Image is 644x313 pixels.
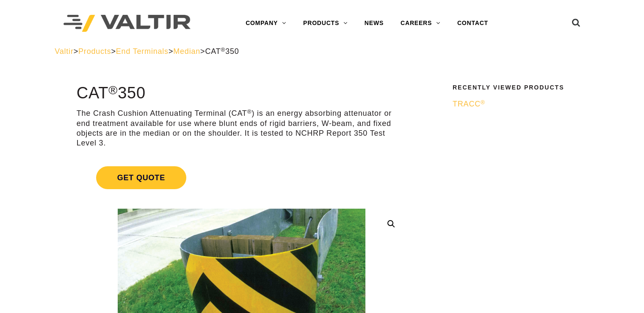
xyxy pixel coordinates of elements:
span: CAT 350 [205,47,239,56]
a: CAREERS [392,15,449,32]
a: CONTACT [449,15,497,32]
sup: ® [247,109,252,115]
sup: ® [221,47,225,53]
span: Get Quote [96,166,186,189]
a: COMPANY [237,15,295,32]
a: Get Quote [77,156,406,199]
a: Median [173,47,200,56]
a: NEWS [356,15,392,32]
div: > > > > [55,47,589,56]
h1: CAT 350 [77,84,406,102]
img: Valtir [64,15,191,32]
a: End Terminals [116,47,169,56]
a: PRODUCTS [295,15,356,32]
a: TRACC® [453,99,584,109]
h2: Recently Viewed Products [453,84,584,91]
sup: ® [481,99,485,106]
a: Valtir [55,47,73,56]
sup: ® [108,83,118,97]
a: Products [78,47,111,56]
span: TRACC [453,100,485,108]
p: The Crash Cushion Attenuating Terminal (CAT ) is an energy absorbing attenuator or end treatment ... [77,109,406,148]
